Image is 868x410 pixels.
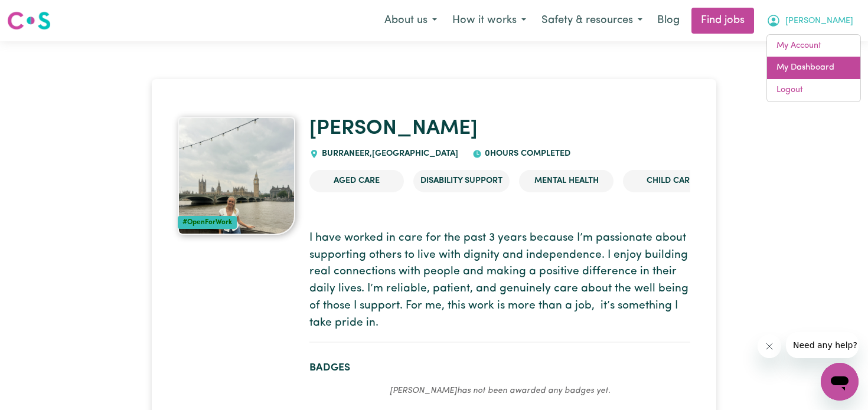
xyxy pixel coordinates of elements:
[767,57,860,79] a: My Dashboard
[178,117,295,235] img: Jade
[309,362,690,374] h2: Badges
[821,363,859,401] iframe: Button to launch messaging window
[178,216,237,229] div: #OpenForWork
[650,8,687,34] a: Blog
[7,7,51,34] a: Careseekers logo
[7,10,51,31] img: Careseekers logo
[759,8,861,33] button: My Account
[413,170,510,192] li: Disability Support
[178,117,295,235] a: Jade 's profile picture'#OpenForWork
[767,35,860,57] a: My Account
[766,34,861,102] div: My Account
[785,15,853,28] span: [PERSON_NAME]
[691,8,754,34] a: Find jobs
[767,79,860,101] a: Logout
[319,149,458,158] span: BURRANEER , [GEOGRAPHIC_DATA]
[309,170,404,192] li: Aged Care
[309,119,478,139] a: [PERSON_NAME]
[309,230,690,332] p: I have worked in care for the past 3 years because I’m passionate about supporting others to live...
[534,8,650,33] button: Safety & resources
[377,8,445,33] button: About us
[482,149,570,158] span: 0 hours completed
[758,334,781,358] iframe: Close message
[519,170,614,192] li: Mental Health
[786,332,859,358] iframe: Message from company
[445,8,534,33] button: How it works
[623,170,717,192] li: Child care
[390,386,611,395] em: [PERSON_NAME] has not been awarded any badges yet.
